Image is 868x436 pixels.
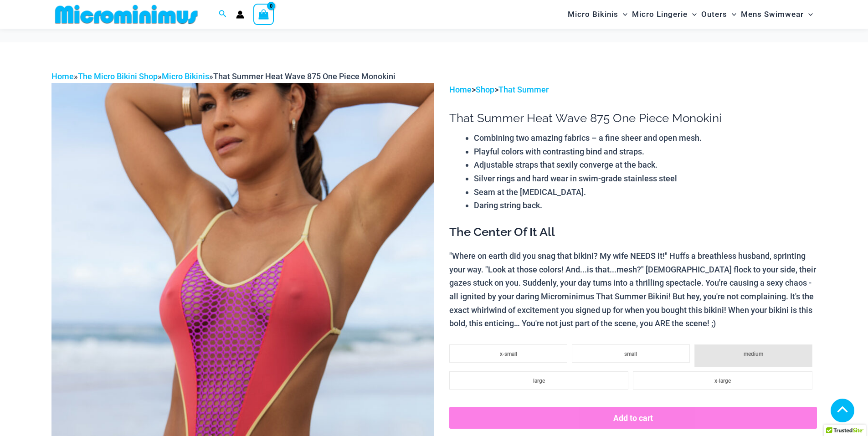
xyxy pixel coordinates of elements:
[213,72,395,81] span: That Summer Heat Wave 875 One Piece Monokini
[474,158,817,172] li: Adjustable straps that sexily converge at the back.
[701,3,727,26] span: Outers
[236,10,244,19] a: Account icon link
[714,378,731,384] span: x-large
[699,3,739,26] a: OutersMenu ToggleMenu Toggle
[474,172,817,185] li: Silver rings and hard wear in swim-grade stainless steel
[804,3,813,26] span: Menu Toggle
[474,199,817,212] li: Daring string back.
[51,72,74,81] a: Home
[739,3,815,26] a: Mens SwimwearMenu ToggleMenu Toggle
[449,249,817,330] p: "Where on earth did you snag that bikini? My wife NEEDS it!" Huffs a breathless husband, sprintin...
[449,83,817,97] p: > >
[624,351,637,357] span: small
[630,3,699,26] a: Micro LingerieMenu ToggleMenu Toggle
[564,1,817,27] nav: Site Navigation
[633,371,812,390] li: x-large
[253,4,274,25] a: View Shopping Cart, empty
[500,351,517,357] span: x-small
[449,85,472,94] a: Home
[694,344,812,367] li: medium
[219,9,227,20] a: Search icon link
[498,85,549,94] a: That Summer
[449,344,567,363] li: x-small
[632,3,688,26] span: Micro Lingerie
[51,4,201,25] img: MM SHOP LOGO FLAT
[568,3,618,26] span: Micro Bikinis
[476,85,494,94] a: Shop
[618,3,627,26] span: Menu Toggle
[474,131,817,145] li: Combining two amazing fabrics – a fine sheer and open mesh.
[744,351,763,357] span: medium
[688,3,697,26] span: Menu Toggle
[533,378,545,384] span: large
[741,3,804,26] span: Mens Swimwear
[449,407,817,429] button: Add to cart
[449,225,817,240] h3: The Center Of It All
[449,371,628,390] li: large
[162,72,209,81] a: Micro Bikinis
[449,111,817,125] h1: That Summer Heat Wave 875 One Piece Monokini
[565,3,630,26] a: Micro BikinisMenu ToggleMenu Toggle
[572,344,690,363] li: small
[78,72,158,81] a: The Micro Bikini Shop
[474,145,817,159] li: Playful colors with contrasting bind and straps.
[727,3,736,26] span: Menu Toggle
[51,72,395,81] span: » » »
[474,185,817,199] li: Seam at the [MEDICAL_DATA].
